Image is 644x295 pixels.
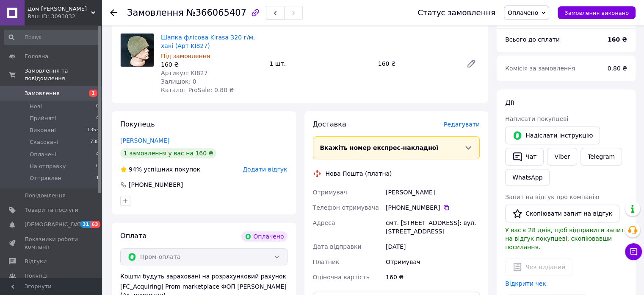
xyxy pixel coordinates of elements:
span: 1353 [87,126,99,134]
span: Всього до сплати [505,36,560,43]
span: Вкажіть номер експрес-накладної [320,144,439,151]
span: Замовлення [25,90,60,97]
span: Запит на відгук про компанію [505,194,599,200]
div: 160 ₴ [161,60,263,69]
div: Отримувач [384,254,481,270]
span: 94% [129,166,142,173]
a: Відкрити чек [505,280,546,287]
div: Оплачено [241,231,287,242]
span: Дом Лео [28,5,91,13]
span: №366065407 [186,8,246,18]
span: Артикул: KI827 [161,70,208,76]
span: Отправлен [30,174,61,182]
a: Viber [547,148,577,166]
span: Скасовані [30,138,58,146]
span: Показники роботи компанії [25,236,78,251]
span: Залишок: 0 [161,78,196,85]
span: Отримувач [313,189,347,196]
div: [PERSON_NAME] [384,185,481,200]
div: смт. [STREET_ADDRESS]: вул. [STREET_ADDRESS] [384,215,481,239]
a: WhatsApp [505,169,550,186]
span: Прийняті [30,115,56,122]
div: Нова Пошта (платна) [323,169,394,178]
span: Головна [25,53,48,60]
span: [DEMOGRAPHIC_DATA] [25,221,87,228]
span: Дата відправки [313,243,362,250]
button: Чат [505,148,544,166]
b: 160 ₴ [608,36,627,43]
div: 1 шт. [266,58,374,70]
span: Повідомлення [25,192,66,199]
span: 1 [89,90,97,97]
span: 4 [96,151,99,158]
span: Додати відгук [243,166,287,173]
button: Чат з покупцем [625,243,642,260]
div: Статус замовлення [417,8,495,17]
button: Скопіювати запит на відгук [505,205,619,222]
span: 0 [96,103,99,110]
span: Товари та послуги [25,206,78,214]
span: Замовлення виконано [564,10,629,16]
a: Telegram [580,148,622,166]
span: 1 [96,174,99,182]
span: Оплачені [30,151,56,158]
span: Каталог ProSale: 0.80 ₴ [161,87,234,93]
span: 4 [96,115,99,122]
span: Доставка [313,120,346,128]
span: Телефон отримувача [313,204,379,211]
div: 1 замовлення у вас на 160 ₴ [120,148,216,158]
span: Виконані [30,126,56,134]
span: Оплата [120,232,146,240]
span: У вас є 28 днів, щоб відправити запит на відгук покупцеві, скопіювавши посилання. [505,227,624,250]
span: Покупці [25,272,47,280]
span: Покупець [120,120,155,128]
a: Шапка флісова Kirasa 320 г/м. хакі (Арт KI827) [161,34,255,49]
div: успішних покупок [120,165,200,174]
span: Під замовлення [161,53,210,59]
input: Пошук [4,30,100,45]
a: Редагувати [463,55,480,72]
div: 160 ₴ [384,270,481,285]
span: На отправку [30,163,66,170]
div: 160 ₴ [375,58,459,70]
span: Написати покупцеві [505,115,568,122]
div: [PHONE_NUMBER] [386,203,480,212]
span: Редагувати [444,121,480,128]
span: Комісія за замовлення [505,65,575,72]
span: 31 [80,221,90,228]
span: Замовлення [127,8,184,18]
a: [PERSON_NAME] [120,137,169,144]
div: Ваш ID: 3093032 [28,13,102,20]
span: Дії [505,98,514,107]
span: 738 [90,138,99,146]
span: Замовлення та повідомлення [25,67,102,82]
img: Шапка флісова Kirasa 320 г/м. хакі (Арт KI827) [121,34,154,67]
div: Повернутися назад [110,8,117,17]
span: Адреса [313,219,335,226]
span: 0.80 ₴ [608,65,627,72]
span: Оплачено [508,9,538,16]
span: Відгуки [25,258,47,265]
span: Платник [313,258,340,265]
button: Надіслати інструкцію [505,126,600,144]
span: Нові [30,103,42,110]
button: Замовлення виконано [558,6,636,19]
span: Оціночна вартість [313,274,370,281]
span: 0 [96,163,99,170]
span: 63 [90,221,100,228]
div: [PHONE_NUMBER] [128,180,184,189]
div: [DATE] [384,239,481,254]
